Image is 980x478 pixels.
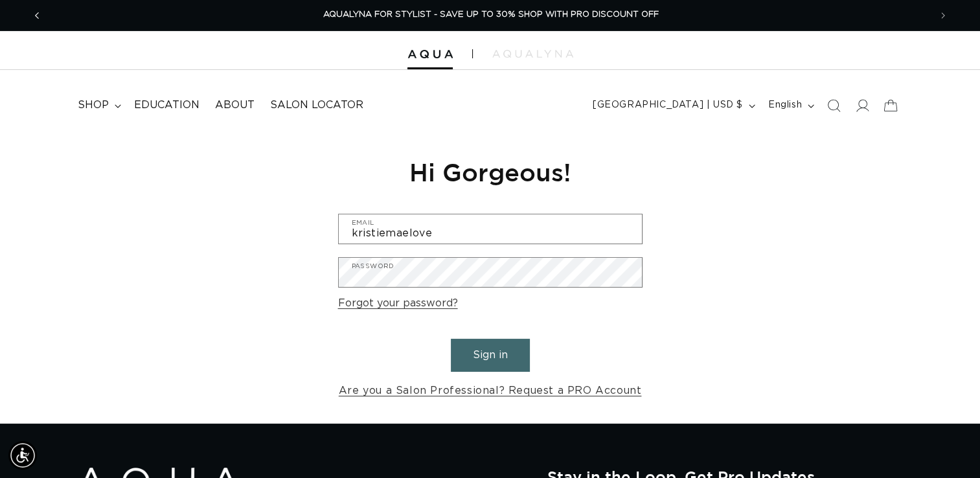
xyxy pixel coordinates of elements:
[323,10,659,19] span: AQUALYNA FOR STYLIST - SAVE UP TO 30% SHOP WITH PRO DISCOUNT OFF
[407,50,453,59] img: Aqua Hair Extensions
[78,98,109,112] span: shop
[929,3,957,28] button: Next announcement
[134,98,199,112] span: Education
[760,93,819,118] button: English
[8,441,37,470] div: Accessibility Menu
[339,214,642,244] input: Email
[808,338,980,478] iframe: Chat Widget
[270,98,363,112] span: Salon Locator
[451,339,530,372] button: Sign in
[593,98,743,112] span: [GEOGRAPHIC_DATA] | USD $
[126,91,207,120] a: Education
[492,50,573,58] img: aqualyna.com
[338,294,458,313] a: Forgot your password?
[70,91,126,120] summary: shop
[23,3,51,28] button: Previous announcement
[207,91,262,120] a: About
[339,381,642,400] a: Are you a Salon Professional? Request a PRO Account
[215,98,255,112] span: About
[768,98,802,112] span: English
[338,156,643,188] h1: Hi Gorgeous!
[262,91,371,120] a: Salon Locator
[819,91,848,120] summary: Search
[585,93,760,118] button: [GEOGRAPHIC_DATA] | USD $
